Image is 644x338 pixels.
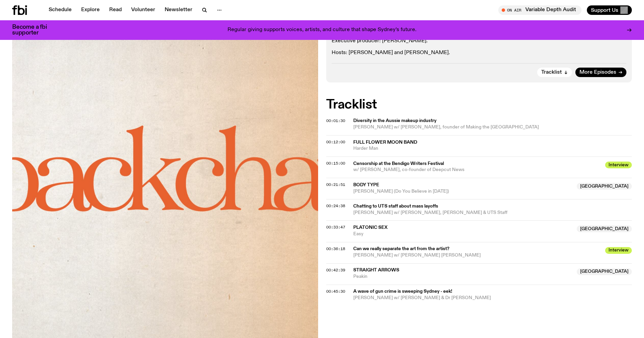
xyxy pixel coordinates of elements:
span: [PERSON_NAME] w/ [PERSON_NAME] & Dr [PERSON_NAME] [353,295,491,300]
span: [GEOGRAPHIC_DATA] [577,225,632,232]
span: Chatting to UTS staff about mass layoffs [353,203,628,210]
span: Platonic Sex [353,225,387,230]
span: [PERSON_NAME] (Do You Believe in [DATE]) [353,188,573,195]
span: Censorship at the Bendigo Writers Festival [353,161,601,167]
span: Body Type [353,183,379,187]
p: Executive producer: [PERSON_NAME]. [332,38,627,44]
a: Volunteer [127,5,159,15]
span: [GEOGRAPHIC_DATA] [577,268,632,275]
span: Can we really separate the art from the artist? [353,246,601,252]
button: On AirVariable Depth Audit [498,5,581,15]
span: w/ [PERSON_NAME], co-founder of Deepcut News [353,167,464,172]
button: 00:45:30 [326,290,345,293]
span: 00:21:51 [326,182,345,187]
span: 00:24:38 [326,203,345,209]
span: Easy [353,231,573,237]
button: 00:12:00 [326,140,345,144]
button: 00:33:47 [326,225,345,229]
a: Explore [77,5,104,15]
span: Tracklist [541,70,562,75]
button: Support Us [587,5,632,15]
p: Regular giving supports voices, artists, and culture that shape Sydney’s future. [228,27,416,33]
span: [PERSON_NAME] w/ [PERSON_NAME] [PERSON_NAME] [353,253,481,258]
a: Read [105,5,126,15]
span: Peakin [353,273,573,280]
span: 00:45:30 [326,289,345,294]
span: 00:33:47 [326,224,345,230]
span: Harder Man [353,145,632,152]
span: 00:12:00 [326,139,345,145]
span: [PERSON_NAME] w/ [PERSON_NAME], founder of Making the [GEOGRAPHIC_DATA] [353,125,539,129]
button: 00:42:39 [326,268,345,272]
span: 00:42:39 [326,267,345,273]
span: More Episodes [579,70,616,75]
button: 00:21:51 [326,183,345,187]
span: [PERSON_NAME] w/ [PERSON_NAME], [PERSON_NAME] & UTS Staff [353,210,507,215]
span: Support Us [591,7,618,13]
button: 00:24:38 [326,204,345,208]
span: 00:01:30 [326,118,345,123]
span: Straight Arrows [353,268,399,272]
span: 00:36:18 [326,246,345,251]
a: Schedule [45,5,76,15]
span: [GEOGRAPHIC_DATA] [577,183,632,190]
button: 00:15:00 [326,162,345,165]
a: Newsletter [161,5,196,15]
span: Full Flower Moon Band [353,140,417,145]
h3: Become a fbi supporter [12,24,55,36]
p: Hosts: [PERSON_NAME] and [PERSON_NAME]. [332,50,627,56]
a: More Episodes [575,68,626,77]
span: 00:15:00 [326,161,345,166]
span: A wave of gun crime is sweeping Sydney - eek! [353,288,628,295]
span: Diversity in the Aussie makeup industry [353,118,628,124]
span: Interview [605,247,632,254]
span: Interview [605,162,632,168]
button: 00:36:18 [326,247,345,251]
button: Tracklist [537,68,572,77]
button: 00:01:30 [326,119,345,123]
h2: Tracklist [326,99,632,111]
